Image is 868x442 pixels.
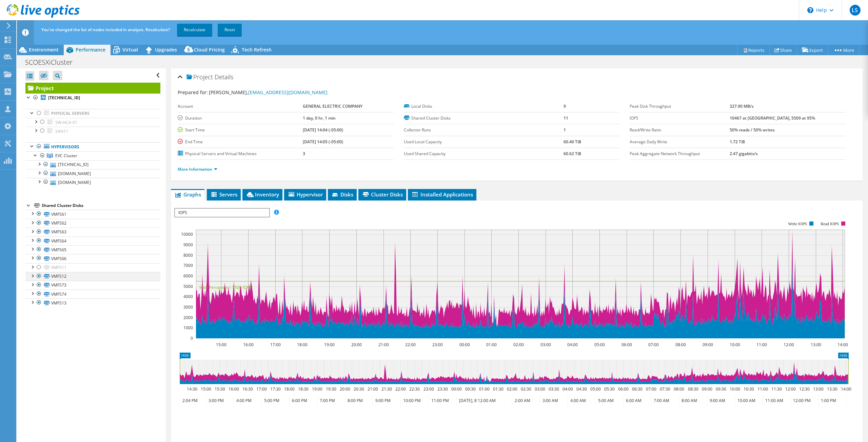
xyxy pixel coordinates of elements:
text: 13:00 [811,342,821,348]
text: 16:30 [242,386,253,392]
span: LS [850,5,861,16]
a: VMFS12 [25,272,160,281]
a: VMFS13 [25,298,160,307]
text: Read IOPS [821,222,839,226]
span: Installed Applications [411,191,473,198]
text: 12:30 [799,386,810,392]
label: Peak Disk Throughput [630,103,730,110]
b: [TECHNICAL_ID] [48,95,80,101]
text: 03:00 [540,342,551,348]
text: 8000 [183,252,193,258]
a: Hypervisors [25,142,160,151]
label: Local Disks [404,103,564,110]
text: 13:00 [813,386,824,392]
a: VMFS64 [25,236,160,245]
text: 04:30 [576,386,587,392]
text: 21:30 [381,386,392,392]
text: 09:30 [716,386,726,392]
a: [TECHNICAL_ID] [25,160,160,169]
b: [DATE] 14:04 (-05:00) [303,127,343,133]
text: 23:00 [423,386,434,392]
text: 21:00 [368,386,378,392]
a: VMFS74 [25,290,160,298]
b: 1 [564,127,566,133]
text: 19:00 [312,386,322,392]
span: IOPS [175,209,269,217]
b: 1 day, 0 hr, 1 min [303,115,336,121]
span: Cluster Disks [362,191,403,198]
text: 06:00 [622,342,632,348]
h1: SCOESXiCluster [22,59,83,66]
a: [EMAIL_ADDRESS][DOMAIN_NAME] [248,89,328,96]
text: 0 [191,335,193,341]
text: 04:00 [563,386,573,392]
text: 00:00 [459,342,470,348]
text: 18:00 [297,342,308,348]
text: 06:30 [632,386,643,392]
text: 05:00 [590,386,601,392]
a: [DOMAIN_NAME] [25,178,160,187]
text: 10:00 [730,342,740,348]
text: 95th Percentile = 5509 IOPS [199,285,252,290]
text: 1000 [183,325,193,331]
text: 17:00 [270,342,281,348]
text: 10:30 [744,386,754,392]
label: Collector Runs [404,127,564,133]
text: 22:00 [405,342,416,348]
a: VMFS62 [25,219,160,228]
text: 14:00 [837,342,848,348]
text: 07:00 [646,386,656,392]
span: Tech Refresh [242,46,272,53]
text: 9000 [183,242,193,248]
text: 7000 [183,262,193,268]
text: 19:30 [326,386,336,392]
text: 02:00 [507,386,517,392]
span: Disks [331,191,353,198]
a: SW-HCA-01 [25,118,160,127]
text: 23:30 [437,386,448,392]
text: 02:00 [513,342,524,348]
text: 06:00 [618,386,629,392]
span: Cloud Pricing [194,46,225,53]
text: 05:00 [594,342,605,348]
text: 17:30 [270,386,281,392]
text: 01:30 [493,386,504,392]
text: 3000 [183,304,193,310]
b: 2.47 gigabits/s [730,151,758,156]
text: 4000 [183,294,193,299]
b: 1.72 TiB [730,139,745,145]
span: Hypervisor [288,191,323,198]
text: 11:30 [771,386,782,392]
text: 2000 [183,315,193,320]
span: SW-HCA-01 [55,120,77,125]
text: 07:30 [660,386,670,392]
a: Physical Servers [25,109,160,118]
a: VMFS65 [25,245,160,254]
a: Reset [218,24,242,36]
span: EVC Cluster [55,153,77,159]
b: 10467 at [GEOGRAPHIC_DATA], 5509 at 95% [730,115,815,121]
span: SAN11 [55,128,68,134]
text: 01:00 [479,386,490,392]
span: Details [215,73,233,81]
a: VMFS11 [25,263,160,272]
span: Performance [76,46,105,53]
text: 00:00 [451,386,462,392]
b: 11 [564,115,568,121]
a: SAN11 [25,127,160,135]
span: Servers [210,191,237,198]
span: Virtual [122,46,138,53]
span: [PERSON_NAME], [209,89,328,96]
text: 07:00 [648,342,659,348]
text: 18:00 [284,386,295,392]
text: 09:00 [702,386,712,392]
text: 04:00 [567,342,578,348]
text: 23:00 [432,342,443,348]
a: EVC Cluster [25,151,160,160]
text: 22:00 [395,386,406,392]
text: 01:00 [486,342,497,348]
span: You've changed the list of nodes included in analysis. Recalculate? [41,27,170,33]
text: 20:30 [354,386,364,392]
label: IOPS [630,115,730,122]
text: 09:00 [703,342,713,348]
